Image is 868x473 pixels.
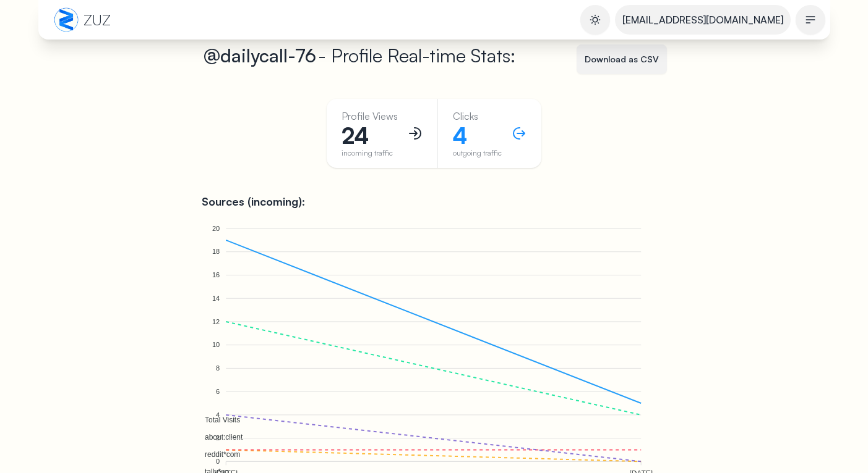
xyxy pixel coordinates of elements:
tspan: 14 [212,295,219,302]
div: outgoing traffic [453,148,502,158]
tspan: 0 [216,458,220,465]
tspan: 12 [212,318,219,325]
tspan: 18 [212,248,219,255]
span: ZUZ [84,10,111,30]
div: 24 [342,123,398,148]
div: 4 [453,123,502,148]
tspan: 16 [212,271,219,278]
a: [EMAIL_ADDRESS][DOMAIN_NAME] [615,5,791,35]
div: Clicks [453,109,502,123]
a: @dailycall-76 [202,42,318,69]
div: Profile Views [342,109,398,123]
tspan: 10 [212,341,219,348]
tspan: 6 [216,388,220,395]
img: zuz-to-logo-DkA4Xalu.png [54,7,79,32]
tspan: 20 [212,225,219,232]
h3: Sources (incoming): [202,193,667,210]
span: Total Visits [196,416,240,424]
button: Download as CSV [577,44,667,74]
span: - Profile Real-time Stats: [318,44,515,67]
span: reddit*com [196,450,240,459]
tspan: 4 [216,411,220,419]
tspan: 8 [216,364,220,372]
span: about:client [196,433,243,442]
tspan: 2 [216,434,220,442]
span: incoming traffic [342,148,393,158]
